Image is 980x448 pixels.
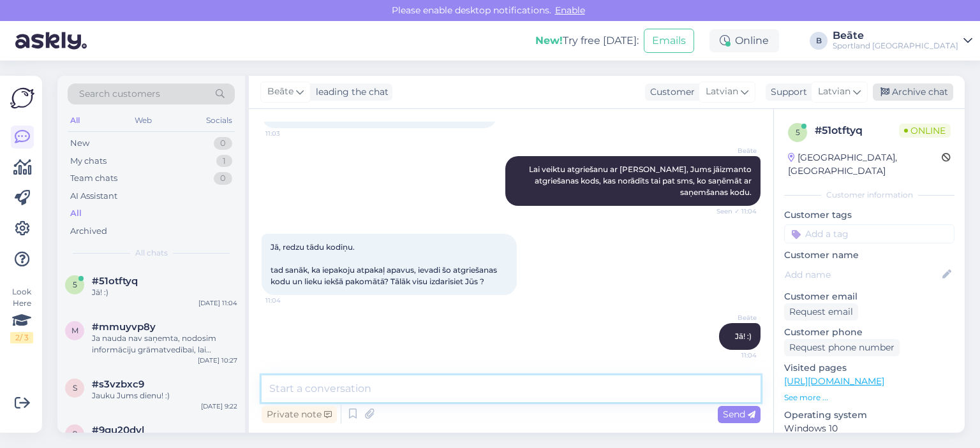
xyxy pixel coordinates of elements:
[873,83,953,101] div: Archive chat
[796,127,800,137] span: 5
[92,321,156,333] span: #mmuyvp8y
[810,32,828,50] div: B
[784,224,954,243] input: Add a tag
[70,207,82,220] div: All
[784,361,954,375] p: Visited pages
[265,129,313,138] span: 11:03
[784,208,954,222] p: Customer tags
[784,290,954,303] p: Customer email
[709,313,757,322] span: Beāte
[709,29,779,52] div: Online
[68,112,82,129] div: All
[262,406,337,423] div: Private note
[204,112,235,129] div: Socials
[198,298,237,308] div: [DATE] 11:04
[71,326,78,335] span: m
[529,164,754,197] span: Lai veiktu atgriešanu ar [PERSON_NAME], Jums jāizmanto atgriešanas kods, kas norādīts tai pat sms...
[70,172,117,185] div: Team chats
[70,190,117,203] div: AI Assistant
[709,350,757,360] span: 11:04
[784,375,884,387] a: [URL][DOMAIN_NAME]
[79,87,160,101] span: Search customers
[833,31,972,51] a: BeāteSportland [GEOGRAPHIC_DATA]
[135,247,168,259] span: All chats
[73,280,77,289] span: 5
[92,424,144,436] span: #9gu20dvl
[788,151,942,178] div: [GEOGRAPHIC_DATA], [GEOGRAPHIC_DATA]
[535,34,563,47] b: New!
[818,85,850,99] span: Latvian
[766,85,807,99] div: Support
[815,123,899,138] div: # 51otftyq
[833,31,958,41] div: Beāte
[784,303,858,321] div: Request email
[73,383,77,393] span: s
[535,33,639,48] div: Try free [DATE]:
[784,249,954,262] p: Customer name
[723,408,755,420] span: Send
[92,333,237,356] div: Ja nauda nav saņemta, nodosim informāciju grāmatvedībai, lai noskaidro, kāds varētu būt iemesls.
[214,137,232,150] div: 0
[833,41,958,51] div: Sportland [GEOGRAPHIC_DATA]
[70,155,107,168] div: My chats
[271,242,499,286] span: Jā, redzu tādu kodiņu. tad sanāk, ka iepakoju atpakaļ apavus, ievadi šo atgriešanas kodu un lieku...
[10,86,34,110] img: Askly Logo
[10,286,33,343] div: Look Here
[73,429,77,438] span: 9
[551,4,589,16] span: Enable
[10,332,33,343] div: 2 / 3
[784,339,900,356] div: Request phone number
[784,392,954,403] p: See more ...
[311,85,389,99] div: leading the chat
[92,275,138,287] span: #51otftyq
[645,85,695,99] div: Customer
[92,390,237,401] div: Jauku Jums dienu! :)
[706,85,738,99] span: Latvian
[70,225,107,238] div: Archived
[265,296,313,305] span: 11:04
[709,146,757,155] span: Beāte
[735,331,752,341] span: Jā! :)
[784,408,954,422] p: Operating system
[709,206,757,216] span: Seen ✓ 11:04
[784,422,954,435] p: Windows 10
[899,124,951,138] span: Online
[92,379,144,390] span: #s3vzbxc9
[216,155,232,168] div: 1
[92,287,237,298] div: Jā! :)
[132,112,154,129] div: Web
[198,356,237,365] div: [DATE] 10:27
[201,401,237,411] div: [DATE] 9:22
[644,29,694,53] button: Emails
[214,172,232,185] div: 0
[267,85,293,99] span: Beāte
[784,189,954,201] div: Customer information
[70,137,89,150] div: New
[784,326,954,339] p: Customer phone
[785,268,940,282] input: Add name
